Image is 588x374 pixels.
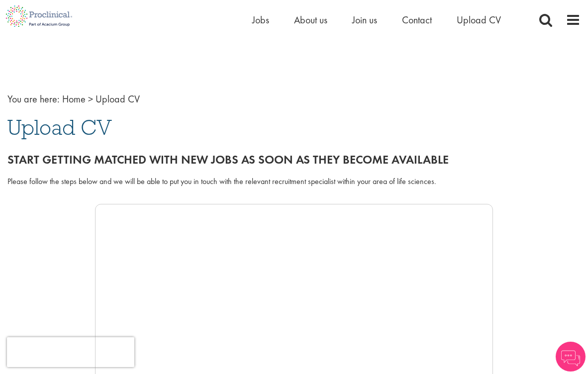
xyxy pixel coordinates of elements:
[96,93,140,105] span: Upload CV
[62,93,86,105] a: breadcrumb link
[294,13,327,26] a: About us
[151,72,444,94] div: By clicking “Accept All Cookies”, you agree to the storing of cookies on your device to enhance s...
[88,93,93,105] span: >
[7,114,112,141] span: Upload CV
[7,153,581,166] h2: Start getting matched with new jobs as soon as they become available
[225,107,292,128] button: Cookies Settings, Opens the preference center dialog
[297,107,365,128] button: Accept All Cookies
[252,13,269,26] a: Jobs
[136,37,459,140] div: Cookie Settings
[7,93,60,105] span: You are here:
[7,337,134,367] iframe: reCAPTCHA
[457,13,501,26] a: Upload CV
[556,342,586,372] img: Chatbot
[136,57,429,72] h2: Cookie Settings
[402,13,432,26] a: Contact
[352,13,377,26] a: Join us
[7,176,581,187] div: Please follow the steps below and we will be able to put you in touch with the relevant recruitme...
